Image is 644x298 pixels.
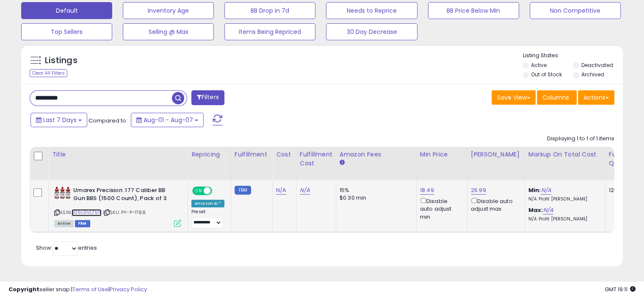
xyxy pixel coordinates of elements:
label: Out of Stock [531,71,562,78]
span: Last 7 Days [43,116,77,124]
div: [PERSON_NAME] [471,150,521,159]
a: N/A [543,206,553,214]
div: Repricing [191,150,227,159]
div: Disable auto adjust min [420,196,461,221]
button: Filters [191,90,224,105]
div: Displaying 1 to 1 of 1 items [547,135,614,143]
div: 15% [340,187,410,194]
a: N/A [276,186,286,195]
span: FBM [75,220,90,227]
b: Min: [528,186,541,194]
img: 516njcVwYbL._SL40_.jpg [54,187,71,199]
span: OFF [211,187,224,195]
div: Min Price [420,150,464,159]
span: 2025-08-15 19:11 GMT [605,285,636,293]
span: Compared to: [88,117,127,125]
button: Columns [537,90,577,105]
span: Show: entries [36,244,97,252]
span: | SKU: PY-P-1788 [103,209,146,216]
a: N/A [541,186,551,195]
button: Save View [492,90,536,105]
div: Amazon AI * [191,200,224,207]
button: 30 Day Decrease [326,23,417,40]
button: Non Competitive [530,2,621,19]
div: Fulfillable Quantity [609,150,638,168]
div: seller snap | | [8,286,147,294]
a: Terms of Use [72,285,108,293]
a: N/A [300,186,310,195]
p: N/A Profit [PERSON_NAME] [528,216,599,222]
a: 26.99 [471,186,486,195]
div: Cost [276,150,293,159]
button: BB Price Below Min [428,2,519,19]
div: 125 [609,187,635,194]
b: Umarex Precision .177 Caliber BB Gun BBS (1500 Count), Pack of 3 [73,187,176,204]
p: N/A Profit [PERSON_NAME] [528,196,599,202]
small: FBM [235,186,251,195]
div: Fulfillment [235,150,269,159]
button: Top Sellers [21,23,112,40]
b: Max: [528,206,543,214]
div: Amazon Fees [340,150,413,159]
label: Deactivated [581,61,613,69]
div: Fulfillment Cost [300,150,332,168]
button: BB Drop in 7d [224,2,315,19]
label: Archived [581,71,604,78]
button: Inventory Age [123,2,214,19]
span: All listings currently available for purchase on Amazon [54,220,74,227]
a: 18.49 [420,186,434,195]
small: Amazon Fees. [340,159,345,167]
div: Markup on Total Cost [528,150,602,159]
button: Aug-01 - Aug-07 [131,113,204,127]
a: B09L9VL79N [72,209,102,216]
div: Clear All Filters [30,69,67,77]
div: ASIN: [54,187,181,226]
span: Aug-01 - Aug-07 [144,116,193,124]
div: Disable auto adjust max [471,196,518,213]
label: Active [531,61,547,69]
div: $0.30 min [340,194,410,202]
th: The percentage added to the cost of goods (COGS) that forms the calculator for Min & Max prices. [525,147,605,180]
p: Listing States: [523,52,623,60]
button: Needs to Reprice [326,2,417,19]
h5: Listings [45,55,77,67]
button: Actions [578,90,614,105]
button: Default [21,2,112,19]
a: Privacy Policy [110,285,147,293]
span: Columns [542,93,569,102]
button: Items Being Repriced [224,23,315,40]
button: Last 7 Days [30,113,87,127]
div: Title [52,150,184,159]
span: ON [193,187,204,195]
button: Selling @ Max [123,23,214,40]
strong: Copyright [8,285,39,293]
div: Preset: [191,209,224,228]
